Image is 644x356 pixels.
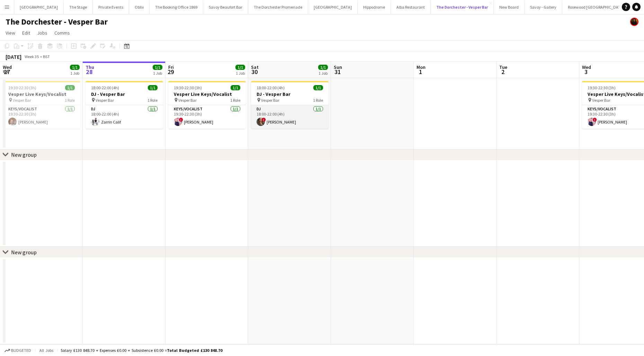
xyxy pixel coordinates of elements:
span: 1 Role [230,98,240,103]
span: Edit [22,30,30,36]
a: Jobs [34,28,50,37]
span: 1/1 [153,65,162,70]
span: 1/1 [313,85,323,90]
span: Vesper Bar [96,98,114,103]
span: 19:30-22:30 (3h) [588,85,616,90]
span: 3 [581,68,591,76]
span: 1/1 [148,85,158,90]
span: 1/1 [318,65,328,70]
div: New group [11,249,37,256]
span: Sun [334,64,342,70]
span: 1/1 [70,65,80,70]
span: ! [262,118,266,122]
div: New group [11,151,37,158]
span: Mon [417,64,426,70]
h3: Vesper Live Keys/Vocalist [168,91,246,97]
span: ! [179,118,183,122]
span: 1 Role [313,98,323,103]
span: Comms [54,30,70,36]
span: Week 35 [23,54,40,59]
app-job-card: 19:30-22:30 (3h)1/1Vesper Live Keys/Vocalist Vesper Bar1 RoleKeys/Vocalist1/119:30-22:30 (3h)![PE... [168,81,246,129]
span: Fri [168,64,174,70]
a: Edit [19,28,33,37]
h3: Vesper Live Keys/Vocalist [3,91,80,97]
span: Budgeted [11,348,31,353]
span: Vesper Bar [261,98,279,103]
app-job-card: 18:00-22:00 (4h)1/1DJ - Vesper Bar Vesper Bar1 RoleDJ1/118:00-22:00 (4h)![PERSON_NAME] [251,81,329,129]
a: View [3,28,18,37]
button: Rosewood [GEOGRAPHIC_DATA] [562,0,630,14]
span: Vesper Bar [13,98,31,103]
span: Vesper Bar [592,98,610,103]
span: 1 [415,68,426,76]
span: 1/1 [235,65,245,70]
span: 1 Role [147,98,158,103]
span: Thu [86,64,94,70]
span: 30 [250,68,259,76]
span: 2 [498,68,507,76]
span: 19:30-22:30 (3h) [8,85,36,90]
span: View [6,30,15,36]
span: Wed [582,64,591,70]
div: 1 Job [319,71,328,76]
app-card-role: Keys/Vocalist1/119:30-22:30 (3h)![PERSON_NAME] [168,105,246,129]
div: BST [43,54,50,59]
button: New Board [494,0,525,14]
span: ! [593,118,597,122]
div: 1 Job [236,71,245,76]
button: The Stage [64,0,93,14]
button: Savoy - Gallery [525,0,562,14]
span: 1/1 [231,85,240,90]
button: [GEOGRAPHIC_DATA] [308,0,358,14]
span: Total Budgeted £130 848.70 [167,348,222,353]
button: Hippodrome [358,0,391,14]
span: All jobs [38,348,55,353]
span: 27 [2,68,12,76]
span: 18:00-22:00 (4h) [257,85,285,90]
button: Oblix [129,0,150,14]
app-card-role: Keys/Vocalist1/119:30-22:30 (3h)[PERSON_NAME] [3,105,80,129]
div: Salary £130 848.70 + Expenses £0.00 + Subsistence £0.00 = [61,348,222,353]
span: 19:30-22:30 (3h) [174,85,202,90]
span: Wed [3,64,12,70]
app-job-card: 18:00-22:00 (4h)1/1DJ - Vesper Bar Vesper Bar1 RoleDJ1/118:00-22:00 (4h)Zarrin Calif [86,81,163,129]
span: Jobs [37,30,47,36]
app-card-role: DJ1/118:00-22:00 (4h)![PERSON_NAME] [251,105,329,129]
h3: DJ - Vesper Bar [251,91,329,97]
app-user-avatar: Celine Amara [630,18,638,26]
button: The Dorchester - Vesper Bar [431,0,494,14]
div: [DATE] [6,53,21,60]
a: Comms [52,28,73,37]
button: [GEOGRAPHIC_DATA] [14,0,64,14]
div: 1 Job [153,71,162,76]
button: The Dorchester Promenade [248,0,308,14]
h3: DJ - Vesper Bar [86,91,163,97]
span: 1/1 [65,85,75,90]
button: The Booking Office 1869 [150,0,203,14]
app-job-card: 19:30-22:30 (3h)1/1Vesper Live Keys/Vocalist Vesper Bar1 RoleKeys/Vocalist1/119:30-22:30 (3h)[PER... [3,81,80,129]
div: 1 Job [70,71,79,76]
span: 18:00-22:00 (4h) [91,85,119,90]
span: 28 [84,68,94,76]
app-card-role: DJ1/118:00-22:00 (4h)Zarrin Calif [86,105,163,129]
button: Savoy Beaufort Bar [203,0,248,14]
span: 31 [333,68,342,76]
span: 1 Role [65,98,75,103]
h1: The Dorchester - Vesper Bar [6,17,108,27]
span: Tue [499,64,507,70]
span: Vesper Bar [178,98,197,103]
span: 29 [167,68,174,76]
button: Budgeted [3,347,32,354]
span: Sat [251,64,259,70]
button: Alba Restaurant [391,0,431,14]
button: Private Events [93,0,129,14]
